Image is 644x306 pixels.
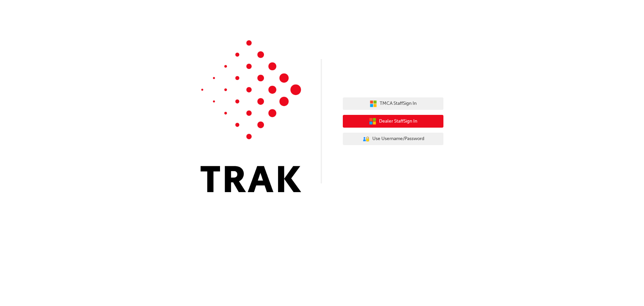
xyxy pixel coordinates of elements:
[343,133,443,145] button: Use Username/Password
[343,97,443,110] button: TMCA StaffSign In
[201,40,301,192] img: Trak
[372,135,424,143] span: Use Username/Password
[379,118,417,125] span: Dealer Staff Sign In
[343,115,443,128] button: Dealer StaffSign In
[380,100,417,107] span: TMCA Staff Sign In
